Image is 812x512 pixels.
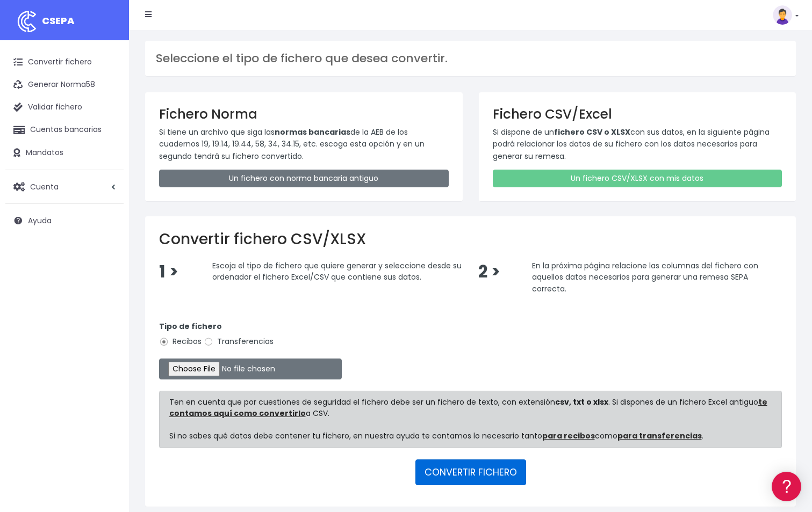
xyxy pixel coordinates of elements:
[5,119,124,141] a: Cuentas bancarias
[159,260,178,283] span: 1 >
[532,260,758,294] span: En la próxima página relacione las columnas del fichero con aquellos datos necesarios para genera...
[11,186,204,202] a: Perfiles de empresas
[5,175,124,198] a: Cuenta
[5,209,124,232] a: Ayuda
[493,126,782,162] p: Si dispone de un con sus datos, en la siguiente página podrá relacionar los datos de su fichero c...
[11,258,204,268] div: Programadores
[159,170,449,187] a: Un fichero con norma bancaria antiguo
[156,52,785,65] h3: Seleccione el tipo de fichero que desea convertir.
[11,152,204,169] a: Problemas habituales
[204,336,274,347] label: Transferencias
[159,321,222,332] strong: Tipo de fichero
[11,119,204,129] div: Convertir ficheros
[5,96,124,119] a: Validar fichero
[159,336,202,347] label: Recibos
[11,213,204,223] div: Facturación
[5,74,124,96] a: Generar Norma58
[555,397,608,407] strong: csv, txt o xlsx
[148,309,207,319] a: POWERED BY ENCHANT
[11,274,204,291] a: API
[554,127,630,137] strong: fichero CSV o XLSX
[11,169,204,186] a: Videotutoriales
[30,181,59,192] span: Cuenta
[159,126,449,162] p: Si tiene un archivo que siga las de la AEB de los cuadernos 19, 19.14, 19.44, 58, 34, 34.15, etc....
[169,397,767,419] a: te contamos aquí como convertirlo
[493,106,782,122] h3: Fichero CSV/Excel
[11,75,204,85] div: Información general
[773,5,792,25] img: profile
[11,136,204,152] a: Formatos
[159,391,782,448] div: Ten en cuenta que por cuestiones de seguridad el fichero debe ser un fichero de texto, con extens...
[159,106,449,122] h3: Fichero Norma
[275,127,350,137] strong: normas bancarias
[493,170,782,187] a: Un fichero CSV/XLSX con mis datos
[13,8,40,35] img: logo
[617,430,702,441] a: para transferencias
[212,260,462,282] span: Escoja el tipo de fichero que quiere generar y seleccione desde su ordenador el fichero Excel/CSV...
[5,51,124,74] a: Convertir fichero
[11,91,204,108] a: Información general
[42,14,75,27] span: CSEPA
[11,287,204,306] button: Contáctanos
[28,215,52,226] span: Ayuda
[415,459,526,485] button: CONVERTIR FICHERO
[11,230,204,247] a: General
[542,430,595,441] a: para recibos
[159,230,782,248] h2: Convertir fichero CSV/XLSX
[5,142,124,164] a: Mandatos
[478,260,500,283] span: 2 >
